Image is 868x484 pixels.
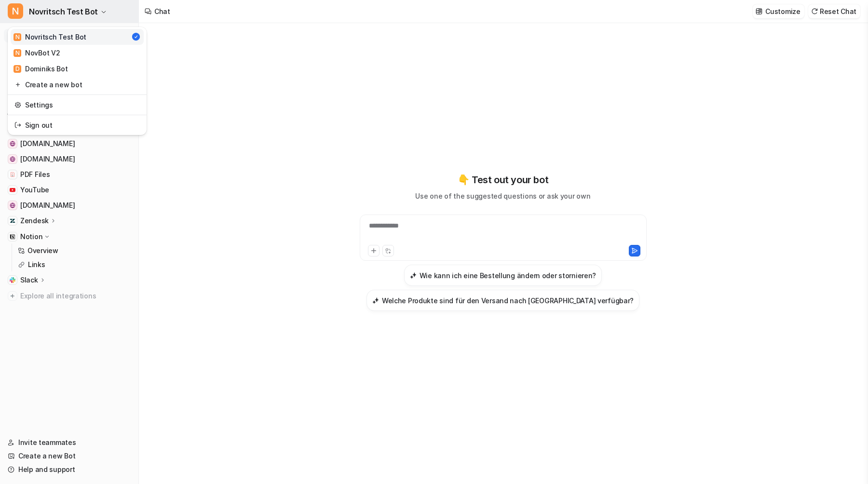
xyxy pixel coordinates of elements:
[11,77,144,93] a: Create a new bot
[8,27,147,135] div: NNovritsch Test Bot
[8,3,23,19] span: N
[14,80,21,90] img: reset
[29,5,98,18] span: Novritsch Test Bot
[11,97,144,113] a: Settings
[14,64,68,74] div: Dominiks Bot
[14,100,21,110] img: reset
[14,33,21,41] span: N
[14,65,21,73] span: D
[14,120,21,130] img: reset
[14,32,86,42] div: Novritsch Test Bot
[14,49,21,57] span: N
[11,117,144,133] a: Sign out
[14,48,60,58] div: NovBot V2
